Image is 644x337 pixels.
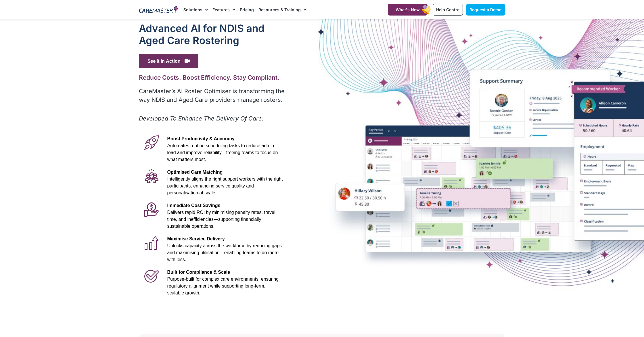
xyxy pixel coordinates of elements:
p: CareMaster’s AI Roster Optimiser is transforming the way NDIS and Aged Care providers manage rost... [139,87,286,104]
img: CareMaster Logo [139,5,178,14]
a: Help Centre [433,4,463,16]
span: Intelligently aligns the right support workers with the right participants, enhancing service qua... [167,177,283,195]
span: What's New [396,7,420,12]
span: Automates routine scheduling tasks to reduce admin load and improve reliability—freeing teams to ... [167,143,278,162]
span: Boost Productivity & Accuracy [167,136,234,141]
span: Help Centre [436,7,459,12]
h2: Reduce Costs. Boost Efficiency. Stay Compliant. [139,74,286,81]
span: Request a Demo [469,7,502,12]
span: Optimised Care Matching [167,170,223,175]
em: Developed To Enhance The Delivery Of Care: [139,115,264,122]
span: Purpose-built for complex care environments, ensuring regulatory alignment while supporting long-... [167,277,279,295]
span: Immediate Cost Savings [167,203,220,208]
span: Unlocks capacity across the workforce by reducing gaps and maximising utilisation—enabling teams ... [167,243,281,262]
span: Maximise Service Delivery [167,236,225,241]
span: Delivers rapid ROI by minimising penalty rates, travel time, and inefficiencies—supporting financ... [167,210,275,229]
span: Built for Compliance & Scale [167,270,230,275]
h1: Advanced Al for NDIS and Aged Care Rostering [139,22,286,46]
a: Request a Demo [466,4,505,16]
a: What's New [388,4,428,16]
span: See it in Action [139,54,198,68]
